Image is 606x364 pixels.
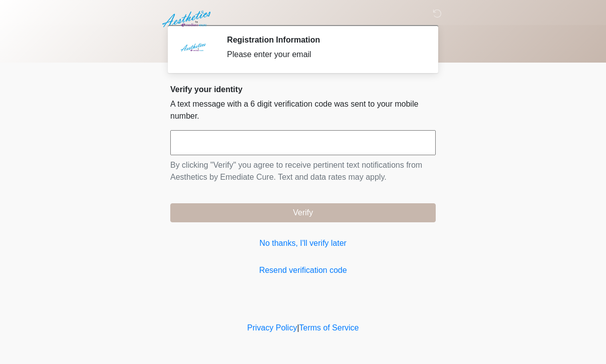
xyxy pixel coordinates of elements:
p: A text message with a 6 digit verification code was sent to your mobile number. [170,98,436,122]
img: Aesthetics by Emediate Cure Logo [160,8,215,31]
p: By clicking "Verify" you agree to receive pertinent text notifications from Aesthetics by Emediat... [170,159,436,183]
a: No thanks, I'll verify later [170,237,436,249]
h2: Registration Information [227,35,421,45]
img: Agent Avatar [178,35,208,65]
a: Privacy Policy [247,323,297,332]
a: Terms of Service [299,323,359,332]
div: Please enter your email [227,49,421,61]
h2: Verify your identity [170,85,436,94]
button: Verify [170,203,436,222]
a: | [297,323,299,332]
a: Resend verification code [170,264,436,276]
